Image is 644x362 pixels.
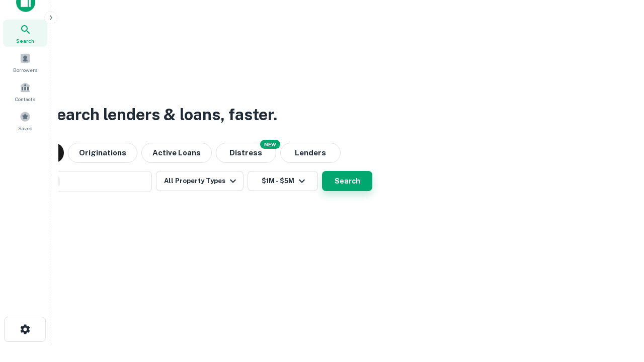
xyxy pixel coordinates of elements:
a: Borrowers [3,49,47,76]
span: Saved [18,124,33,132]
button: Active Loans [141,143,212,163]
iframe: Chat Widget [594,282,644,330]
button: Lenders [280,143,341,163]
a: Contacts [3,78,47,105]
h3: Search lenders & loans, faster. [46,103,277,127]
span: Search [16,37,34,45]
button: All Property Types [156,171,244,191]
button: $1M - $5M [248,171,318,191]
button: Search distressed loans with lien and other non-mortgage details. [216,143,276,163]
a: Search [3,20,47,47]
button: Search [322,171,372,191]
div: NEW [260,140,280,149]
span: Contacts [15,95,35,103]
span: Borrowers [13,66,37,74]
button: Originations [68,143,137,163]
a: Saved [3,107,47,134]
